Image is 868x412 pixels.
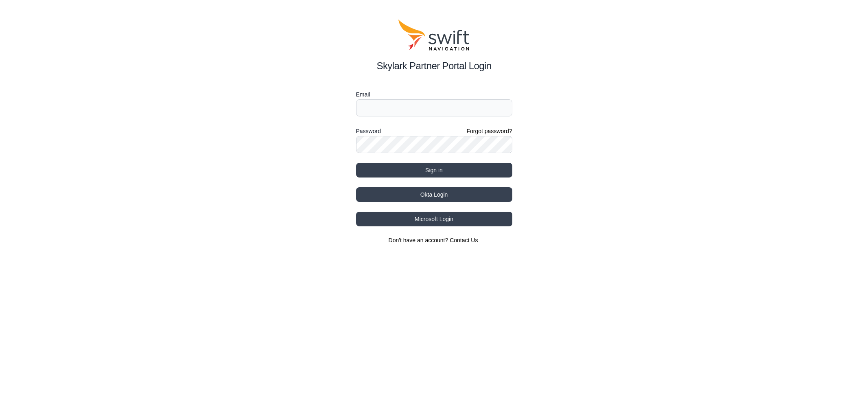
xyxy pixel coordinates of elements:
section: Don't have an account? [356,236,512,244]
label: Password [356,126,381,136]
button: Okta Login [356,187,512,202]
a: Contact Us [450,237,478,243]
a: Forgot password? [466,127,512,135]
h2: Skylark Partner Portal Login [356,59,512,73]
label: Email [356,90,512,99]
button: Sign in [356,163,512,178]
button: Microsoft Login [356,212,512,226]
